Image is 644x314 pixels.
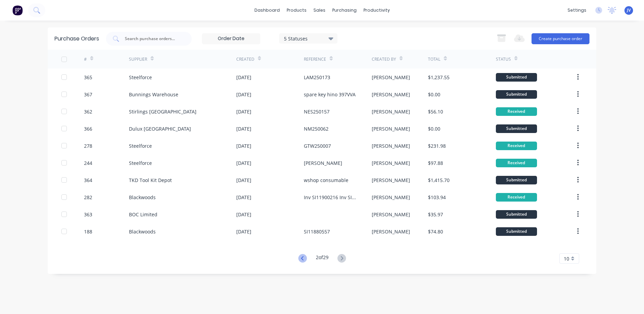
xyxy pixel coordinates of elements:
div: [PERSON_NAME] [372,194,410,201]
div: NES250157 [304,108,330,115]
div: Bunnings Warehouse [129,91,178,98]
div: [PERSON_NAME] [372,159,410,167]
div: wshop consumable [304,177,348,184]
div: GTW250007 [304,142,331,149]
div: $1,415.70 [428,177,450,184]
div: Submitted [496,176,537,184]
div: settings [564,5,590,15]
div: $0.00 [428,125,440,132]
div: $74.80 [428,228,443,235]
div: Submitted [496,227,537,236]
div: $1,237.55 [428,74,450,81]
div: $35.97 [428,211,443,218]
div: Received [496,193,537,202]
div: Dulux [GEOGRAPHIC_DATA] [129,125,191,132]
input: Order Date [202,34,260,44]
input: Search purchase orders... [124,35,181,42]
div: $103.94 [428,194,446,201]
div: [PERSON_NAME] [372,91,410,98]
div: $97.88 [428,159,443,167]
span: JV [627,7,631,13]
div: BOC Limited [129,211,157,218]
div: Supplier [129,56,147,62]
div: Received [496,159,537,167]
div: 244 [84,159,92,167]
div: [DATE] [236,177,251,184]
div: sales [310,5,329,15]
div: [DATE] [236,142,251,149]
div: [PERSON_NAME] [372,125,410,132]
div: NM250062 [304,125,329,132]
div: 5 Statuses [284,35,333,42]
button: Create purchase order [532,33,589,44]
div: Steelforce [129,142,152,149]
a: dashboard [251,5,283,15]
div: Received [496,142,537,150]
div: Submitted [496,90,537,99]
div: Status [496,56,511,62]
div: 364 [84,177,92,184]
div: [DATE] [236,125,251,132]
div: [DATE] [236,74,251,81]
span: 10 [564,255,569,262]
div: $0.00 [428,91,440,98]
div: LAM250173 [304,74,330,81]
div: Purchase Orders [55,35,99,43]
div: 2 of 29 [316,254,329,264]
div: SI11880557 [304,228,330,235]
div: $56.10 [428,108,443,115]
div: Blackwoods [129,228,156,235]
div: [PERSON_NAME] [304,159,342,167]
div: Created By [372,56,396,62]
div: spare key hino 397VVA [304,91,356,98]
div: products [283,5,310,15]
div: productivity [360,5,393,15]
div: Submitted [496,73,537,82]
div: [DATE] [236,159,251,167]
div: Inv SI11900216 Inv SI11900681 [304,194,358,201]
div: Steelforce [129,74,152,81]
div: 362 [84,108,92,115]
div: $231.98 [428,142,446,149]
div: [DATE] [236,108,251,115]
img: Factory [12,5,23,15]
div: [PERSON_NAME] [372,228,410,235]
div: [DATE] [236,228,251,235]
div: Submitted [496,124,537,133]
div: 365 [84,74,92,81]
div: [PERSON_NAME] [372,108,410,115]
div: 363 [84,211,92,218]
div: # [84,56,87,62]
div: 367 [84,91,92,98]
div: [PERSON_NAME] [372,74,410,81]
div: 282 [84,194,92,201]
div: [PERSON_NAME] [372,177,410,184]
div: Total [428,56,440,62]
div: Blackwoods [129,194,156,201]
div: [DATE] [236,211,251,218]
div: Created [236,56,254,62]
div: [PERSON_NAME] [372,211,410,218]
div: 188 [84,228,92,235]
div: [PERSON_NAME] [372,142,410,149]
div: Submitted [496,210,537,219]
div: [DATE] [236,91,251,98]
div: TKD Tool Kit Depot [129,177,172,184]
div: Steelforce [129,159,152,167]
div: 366 [84,125,92,132]
div: [DATE] [236,194,251,201]
div: Stirlings [GEOGRAPHIC_DATA] [129,108,196,115]
div: Reference [304,56,326,62]
div: 278 [84,142,92,149]
div: Received [496,107,537,116]
div: purchasing [329,5,360,15]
